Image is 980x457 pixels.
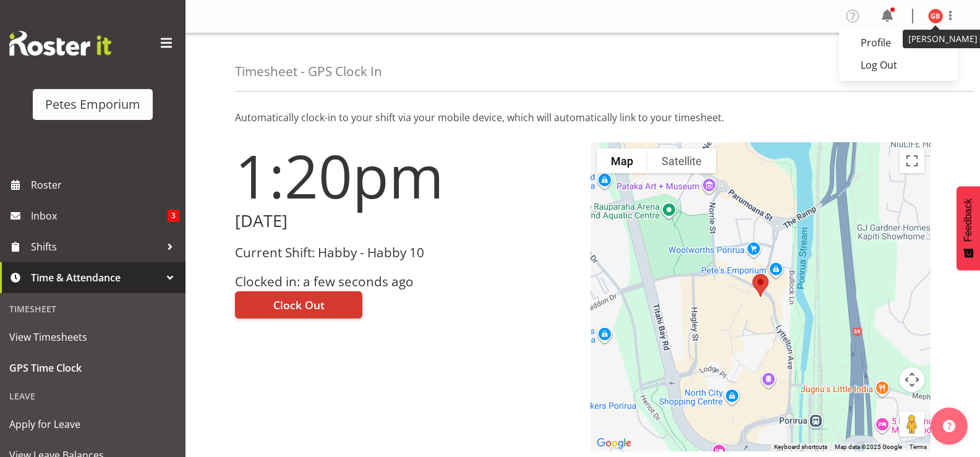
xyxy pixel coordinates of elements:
button: Feedback - Show survey [957,186,980,270]
a: Open this area in Google Maps (opens a new window) [594,435,634,451]
img: help-xxl-2.png [943,420,955,432]
span: Apply for Leave [9,415,176,434]
h3: Current Shift: Habby - Habby 10 [235,246,576,260]
img: Rosterit website logo [9,31,111,56]
button: Show street map [597,148,647,173]
a: Profile [839,32,958,54]
button: Drag Pegman onto the map to open Street View [900,412,924,437]
img: Google [594,435,634,451]
span: Shifts [31,237,161,256]
h1: 1:20pm [235,142,576,209]
img: gillian-byford11184.jpg [928,9,943,23]
span: GPS Time Clock [9,359,176,377]
button: Map camera controls [900,367,924,392]
span: Clock Out [273,297,325,313]
span: Feedback [963,199,974,242]
span: Roster [31,176,179,194]
h4: Timesheet - GPS Clock In [235,64,382,79]
span: Time & Attendance [31,268,161,287]
a: Log Out [839,54,958,76]
a: Apply for Leave [3,409,182,440]
h2: [DATE] [235,211,576,231]
button: Keyboard shortcuts [774,443,827,451]
button: Show satellite imagery [647,148,716,173]
button: Clock Out [235,291,362,318]
div: Timesheet [3,296,182,322]
div: Petes Emporium [45,95,140,114]
span: 3 [168,210,179,222]
span: Inbox [31,207,168,225]
div: Leave [3,383,182,409]
span: Map data ©2025 Google [835,443,902,450]
button: Toggle fullscreen view [900,148,924,173]
p: Automatically clock-in to your shift via your mobile device, which will automatically link to you... [235,110,931,125]
a: View Timesheets [3,322,182,352]
h3: Clocked in: a few seconds ago [235,275,576,289]
a: Terms (opens in new tab) [910,443,927,450]
a: GPS Time Clock [3,352,182,383]
span: View Timesheets [9,328,176,346]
